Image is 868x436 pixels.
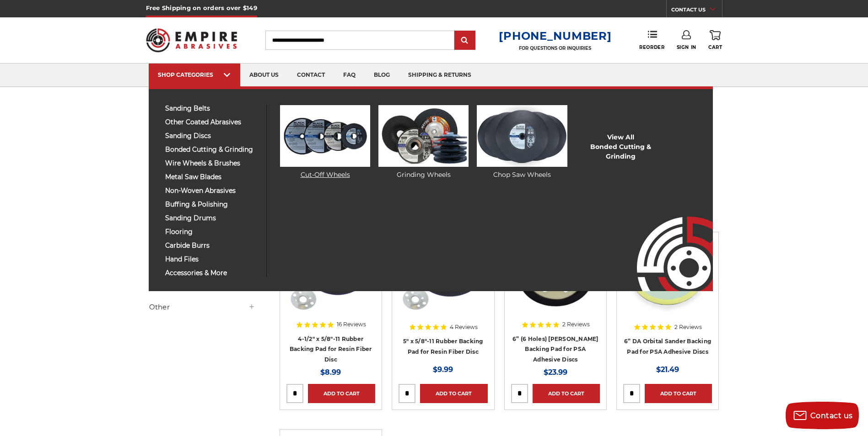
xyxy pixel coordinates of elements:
[280,105,370,167] img: Cut-Off Wheels
[671,5,722,17] a: CONTACT US
[165,133,260,139] span: sanding discs
[677,44,696,50] span: Sign In
[290,335,372,363] a: 4-1/2" x 5/8"-11 Rubber Backing Pad for Resin Fiber Disc
[165,119,260,126] span: other coated abrasives
[708,30,722,50] a: Cart
[477,105,567,180] a: Chop Saw Wheels
[165,160,260,167] span: wire wheels & brushes
[165,174,260,181] span: metal saw blades
[533,384,600,403] a: Add to Cart
[165,270,260,276] span: accessories & more
[511,239,600,356] a: 6” (6 Holes) DA Sander Backing Pad for PSA Adhesive Discs
[544,368,567,377] span: $23.99
[639,30,664,50] a: Reorder
[575,133,665,161] a: View AllBonded Cutting & Grinding
[399,64,480,87] a: shipping & returns
[499,45,611,51] p: FOR QUESTIONS OR INQUIRIES
[810,411,853,420] span: Contact us
[399,239,487,356] a: 5 Inch Backing Pad for resin fiber disc with 5/8"-11 locking nut rubber
[499,29,611,43] a: [PHONE_NUMBER]
[308,384,375,403] a: Add to Cart
[645,384,712,403] a: Add to Cart
[512,335,598,363] a: 6” (6 Holes) [PERSON_NAME] Backing Pad for PSA Adhesive Discs
[378,105,469,167] img: Grinding Wheels
[288,64,334,87] a: contact
[433,365,453,374] span: $9.99
[365,64,399,87] a: blog
[477,105,567,167] img: Chop Saw Wheels
[656,365,679,374] span: $21.49
[165,146,260,153] span: bonded cutting & grinding
[165,215,260,222] span: sanding drums
[280,105,370,180] a: Cut-Off Wheels
[456,32,474,50] input: Submit
[149,302,255,313] h5: Other
[165,242,260,249] span: carbide burrs
[420,384,487,403] a: Add to Cart
[146,22,237,58] img: Empire Abrasives
[165,105,260,112] span: sanding belts
[708,44,722,50] span: Cart
[158,71,231,78] div: SHOP CATEGORIES
[320,368,341,377] span: $8.99
[165,256,260,263] span: hand files
[334,64,365,87] a: faq
[623,239,712,356] a: 6” DA Orbital Sander Backing Pad for PSA Adhesive Discs
[165,229,260,235] span: flooring
[240,64,288,87] a: about us
[639,44,664,50] span: Reorder
[378,105,469,180] a: Grinding Wheels
[165,201,260,208] span: buffing & polishing
[620,190,713,291] img: Empire Abrasives Logo Image
[786,402,859,429] button: Contact us
[165,187,260,194] span: non-woven abrasives
[286,239,375,356] a: 4-1/2" Resin Fiber Disc Backing Pad Flexible Rubber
